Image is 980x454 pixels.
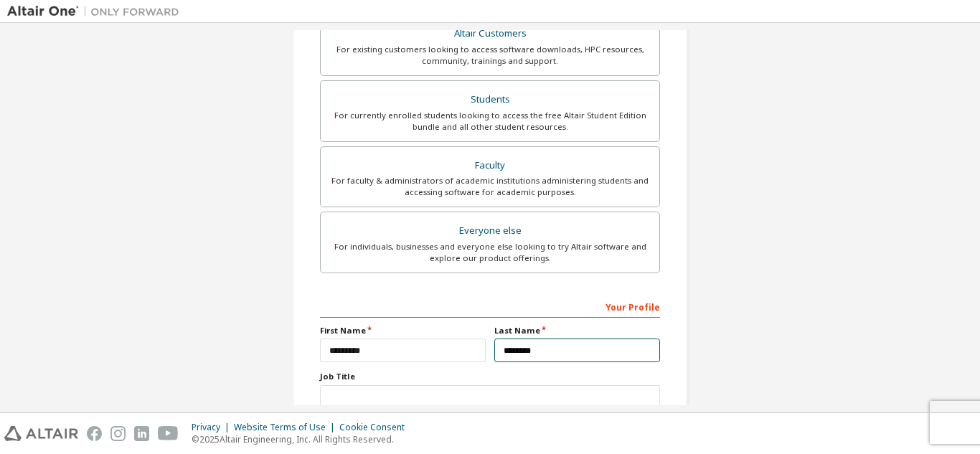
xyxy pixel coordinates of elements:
div: For faculty & administrators of academic institutions administering students and accessing softwa... [329,175,651,198]
label: Job Title [320,371,660,382]
div: Cookie Consent [339,422,413,433]
img: altair_logo.svg [4,426,78,441]
label: Last Name [494,325,660,336]
img: Altair One [7,4,187,19]
p: © 2025 Altair Engineering, Inc. All Rights Reserved. [192,433,413,445]
div: Website Terms of Use [234,422,339,433]
img: youtube.svg [158,426,179,441]
div: Everyone else [329,221,651,241]
img: instagram.svg [110,426,126,441]
div: Your Profile [320,295,660,318]
div: For individuals, businesses and everyone else looking to try Altair software and explore our prod... [329,241,651,264]
div: Faculty [329,156,651,176]
div: For existing customers looking to access software downloads, HPC resources, community, trainings ... [329,44,651,67]
div: Altair Customers [329,24,651,44]
img: facebook.svg [87,426,102,441]
div: Privacy [192,422,234,433]
label: First Name [320,325,486,336]
div: For currently enrolled students looking to access the free Altair Student Edition bundle and all ... [329,110,651,133]
div: Students [329,90,651,110]
img: linkedin.svg [134,426,149,441]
